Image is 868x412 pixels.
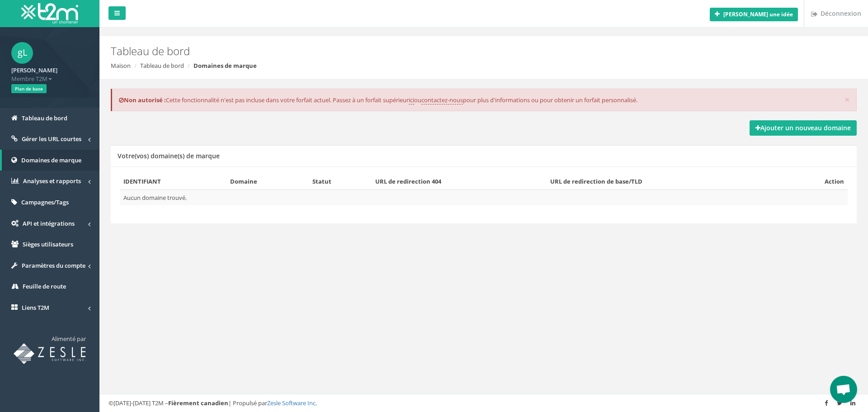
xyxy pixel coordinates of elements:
font: Domaines de marque [21,156,81,164]
a: Ajouter un nouveau domaine [750,120,857,136]
font: URL de redirection de base/TLD [550,177,642,185]
font: Liens T2M [22,303,49,312]
font: Sièges utilisateurs [23,240,73,248]
font: Action [825,177,844,185]
img: Raccourcisseur d'URL T2M propulsé par Zesle Software Inc. [14,343,86,364]
font: Non autorisé : [124,96,166,104]
img: T2M [21,3,78,24]
font: [PERSON_NAME] une idée [723,10,793,18]
font: gL [18,46,27,58]
font: Gérer les URL courtes [22,135,81,143]
font: Feuille de route [23,282,66,290]
a: Tableau de bord [140,62,184,70]
font: Tableau de bord [111,43,190,58]
a: Maison [111,62,131,70]
font: Plan de base [15,85,43,92]
font: ©[DATE]-[DATE] T2M – [108,399,168,407]
font: pour plus d'informations ou pour obtenir un forfait personnalisé. [463,96,637,104]
font: Votre(vos) domaine(s) de marque [118,152,220,160]
font: IDENTIFIANT [123,177,161,185]
font: Tableau de bord [22,114,67,122]
font: × [844,93,850,106]
font: Statut [312,177,331,185]
font: Paramètres du compte [22,261,85,270]
div: Open chat [830,376,857,403]
font: | Propulsé par [228,399,267,407]
font: Membre T2M [11,75,47,83]
font: Campagnes/Tags [21,198,69,206]
button: [PERSON_NAME] une idée [710,8,798,21]
font: ou [414,96,421,104]
a: ici [409,96,414,104]
font: API et intégrations [23,219,75,227]
font: Ajouter un nouveau domaine [760,123,851,132]
font: Alimenté par [52,335,86,343]
font: [PERSON_NAME] [11,66,57,74]
a: contactez-nous [421,96,463,104]
a: Zesle Software Inc. [267,399,317,407]
font: Domaines de marque [193,62,257,70]
font: Domaine [230,177,257,185]
font: Fièrement canadien [168,399,228,407]
font: Déconnexion [821,9,861,18]
font: Cette fonctionnalité n'est pas incluse dans votre forfait actuel. Passez à un forfait supérieur [166,96,409,104]
font: Aucun domaine trouvé. [123,194,187,202]
font: Analyses et rapports [23,177,81,185]
font: URL de redirection 404 [375,177,441,185]
a: [PERSON_NAME] Membre T2M [11,64,88,83]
